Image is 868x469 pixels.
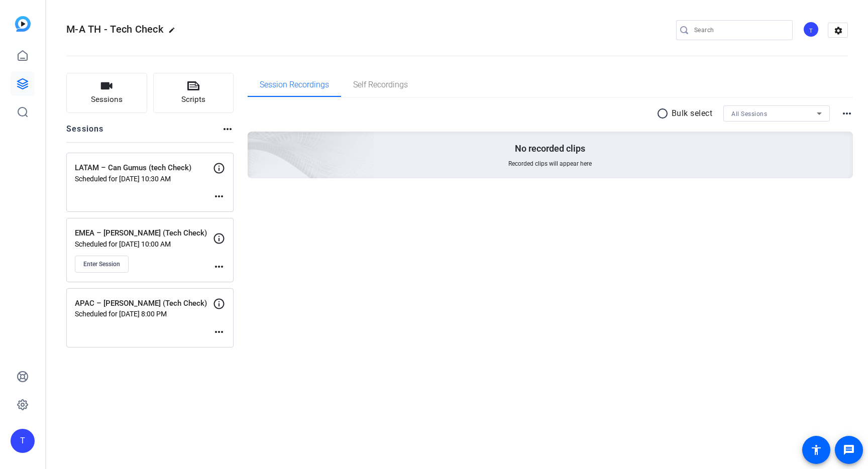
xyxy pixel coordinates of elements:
[11,429,35,453] div: T
[672,107,713,120] p: Bulk select
[731,110,767,118] span: All Sessions
[508,160,592,168] span: Recorded clips will appear here
[15,16,31,32] img: blue-gradient.svg
[222,123,234,135] mat-icon: more_horiz
[828,23,848,38] mat-icon: settings
[66,73,147,113] button: Sessions
[213,261,225,273] mat-icon: more_horiz
[83,260,120,268] span: Enter Session
[657,107,672,120] mat-icon: radio_button_unchecked
[841,107,853,120] mat-icon: more_horiz
[260,81,329,89] span: Session Recordings
[66,123,104,142] h2: Sessions
[810,444,822,456] mat-icon: accessibility
[153,73,234,113] button: Scripts
[75,227,213,239] p: EMEA – [PERSON_NAME] (Tech Check)
[75,162,213,174] p: LATAM – Can Gumus (tech Check)
[843,444,855,456] mat-icon: message
[353,81,408,89] span: Self Recordings
[515,143,585,155] p: No recorded clips
[213,326,225,338] mat-icon: more_horiz
[75,175,213,183] p: Scheduled for [DATE] 10:30 AM
[75,310,213,318] p: Scheduled for [DATE] 8:00 PM
[75,256,129,273] button: Enter Session
[91,94,123,105] span: Sessions
[803,21,820,39] ngx-avatar: TSEC
[694,24,785,36] input: Search
[66,23,163,35] span: M-A TH - Tech Check
[75,240,213,248] p: Scheduled for [DATE] 10:00 AM
[181,94,205,105] span: Scripts
[803,21,819,38] div: T
[168,27,180,39] mat-icon: edit
[75,298,213,309] p: APAC – [PERSON_NAME] (Tech Check)
[135,32,375,250] img: embarkstudio-empty-session.png
[213,190,225,202] mat-icon: more_horiz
